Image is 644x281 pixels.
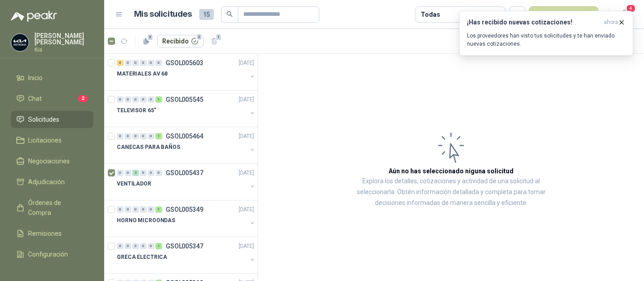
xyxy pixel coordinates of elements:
[117,96,124,103] div: 0
[148,133,154,139] div: 0
[125,206,131,213] div: 0
[11,11,57,22] img: Logo peakr
[28,156,70,166] span: Negociaciones
[617,6,633,23] button: 4
[11,69,93,86] a: Inicio
[11,225,93,242] a: Remisiones
[28,73,43,83] span: Inicio
[28,229,62,238] span: Remisiones
[134,8,192,21] h1: Mis solicitudes
[125,60,131,66] div: 0
[239,59,254,67] p: [DATE]
[132,243,139,249] div: 0
[11,173,93,191] a: Adjudicación
[148,243,154,249] div: 0
[125,243,131,249] div: 0
[139,34,154,48] button: 3
[148,206,154,213] div: 0
[140,133,147,139] div: 0
[117,241,256,270] a: 0 0 0 0 0 1 GSOL005347[DATE] GRECA ELECTRICA
[28,198,85,218] span: Órdenes de Compra
[132,170,139,176] div: 2
[117,131,256,160] a: 0 0 0 0 0 1 GSOL005464[DATE] CANECAS PARA BAÑOS
[349,176,553,209] p: Explora los detalles, cotizaciones y actividad de una solicitud al seleccionarla. Obtén informaci...
[11,152,93,170] a: Negociaciones
[11,34,29,51] img: Company Logo
[11,194,93,221] a: Órdenes de Compra
[117,206,124,213] div: 0
[166,133,203,139] p: GSOL005464
[467,19,600,26] h3: ¡Has recibido nuevas cotizaciones!
[199,9,214,20] span: 15
[155,133,162,139] div: 1
[117,167,256,196] a: 0 0 2 0 0 0 GSOL005437[DATE] VENTILADOR
[125,96,131,103] div: 0
[34,47,93,52] p: Kia
[215,33,221,41] span: 1
[155,96,162,103] div: 1
[132,60,139,66] div: 0
[34,33,93,45] p: [PERSON_NAME] [PERSON_NAME]
[117,204,256,233] a: 0 0 0 0 0 1 GSOL005349[DATE] HORNO MICROONDAS
[166,96,203,103] p: GSOL005545
[117,170,124,176] div: 0
[529,6,598,23] button: Nueva solicitud
[239,242,254,251] p: [DATE]
[166,206,203,213] p: GSOL005349
[125,133,131,139] div: 0
[117,57,256,86] a: 6 0 0 0 0 0 GSOL005603[DATE] MATERIALES AV 68
[117,94,256,123] a: 0 0 0 0 0 1 GSOL005545[DATE] TELEVISOR 65"
[28,135,62,145] span: Licitaciones
[140,206,147,213] div: 0
[28,177,65,187] span: Adjudicación
[459,11,633,56] button: ¡Has recibido nuevas cotizaciones!ahora Los proveedores han visto tus solicitudes y te han enviad...
[132,206,139,213] div: 0
[117,133,124,139] div: 0
[11,132,93,149] a: Licitaciones
[140,96,147,103] div: 0
[117,143,180,152] p: CANECAS PARA BAÑOS
[117,216,175,225] p: HORNO MICROONDAS
[155,60,162,66] div: 0
[626,4,636,13] span: 4
[421,10,440,19] div: Todas
[389,166,514,176] h3: Aún no has seleccionado niguna solicitud
[157,35,204,48] button: Recibido2
[11,246,93,263] a: Configuración
[166,243,203,249] p: GSOL005347
[140,243,147,249] div: 0
[196,33,202,41] span: 2
[155,206,162,213] div: 1
[117,243,124,249] div: 0
[11,111,93,128] a: Solicitudes
[155,243,162,249] div: 1
[207,34,222,48] button: 1
[140,60,147,66] div: 0
[28,249,68,259] span: Configuración
[132,96,139,103] div: 0
[11,90,93,107] a: Chat2
[166,170,203,176] p: GSOL005437
[148,170,154,176] div: 0
[239,95,254,104] p: [DATE]
[117,253,167,262] p: GRECA ELECTRICA
[604,19,618,26] span: ahora
[148,96,154,103] div: 0
[166,60,203,66] p: GSOL005603
[28,94,42,104] span: Chat
[226,11,233,17] span: search
[155,170,162,176] div: 0
[147,33,154,41] span: 3
[117,180,151,188] p: VENTILADOR
[117,60,124,66] div: 6
[125,170,131,176] div: 0
[117,106,156,115] p: TELEVISOR 65"
[78,95,88,102] span: 2
[239,205,254,214] p: [DATE]
[467,32,625,48] p: Los proveedores han visto tus solicitudes y te han enviado nuevas cotizaciones.
[140,170,147,176] div: 0
[239,132,254,141] p: [DATE]
[117,70,168,78] p: MATERIALES AV 68
[239,169,254,177] p: [DATE]
[148,60,154,66] div: 0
